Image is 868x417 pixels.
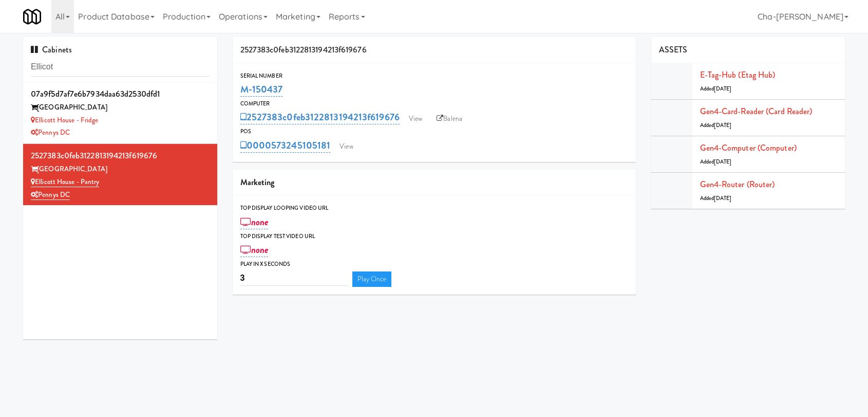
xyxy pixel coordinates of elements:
div: Serial Number [240,71,628,81]
span: Added [700,85,732,93]
a: 0000573245105181 [240,138,331,153]
img: Micromart [23,8,41,26]
a: Gen4-computer (Computer) [700,142,797,154]
div: Top Display Looping Video Url [240,203,628,213]
a: Gen4-card-reader (Card Reader) [700,105,813,117]
div: [GEOGRAPHIC_DATA] [31,101,210,114]
a: Pennys DC [31,190,70,200]
span: [DATE] [714,194,732,202]
span: Added [700,121,732,129]
div: 2527383c0feb3122813194213f619676 [31,148,210,164]
a: none [240,215,269,229]
span: Added [700,158,732,166]
div: Play in X seconds [240,259,628,269]
span: [DATE] [714,85,732,93]
div: Top Display Test Video Url [240,231,628,242]
a: E-tag-hub (Etag Hub) [700,69,776,81]
li: 2527383c0feb3122813194213f619676[GEOGRAPHIC_DATA] Ellicott House - PantryPennys DC [23,144,217,205]
span: ASSETS [659,44,688,56]
span: Added [700,194,732,202]
div: [GEOGRAPHIC_DATA] [31,163,210,176]
a: M-150437 [240,82,283,97]
div: Computer [240,99,628,109]
a: Play Once [352,271,392,287]
a: Ellicott House - Fridge [31,115,98,125]
a: 2527383c0feb3122813194213f619676 [240,110,400,124]
span: Marketing [240,176,275,188]
a: Ellicott House - Pantry [31,177,99,187]
span: Cabinets [31,44,72,56]
div: 2527383c0feb3122813194213f619676 [233,37,636,63]
a: Gen4-router (Router) [700,178,775,190]
li: 07a9f5d7af7e6b7934daa63d2530dfd1[GEOGRAPHIC_DATA] Ellicott House - FridgePennys DC [23,82,217,144]
div: 07a9f5d7af7e6b7934daa63d2530dfd1 [31,86,210,102]
div: POS [240,126,628,137]
span: [DATE] [714,158,732,166]
a: Balena [431,111,467,126]
a: View [334,139,358,154]
a: none [240,243,269,257]
a: Pennys DC [31,128,70,137]
input: Search cabinets [31,58,210,77]
a: View [404,111,427,126]
span: [DATE] [714,121,732,129]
